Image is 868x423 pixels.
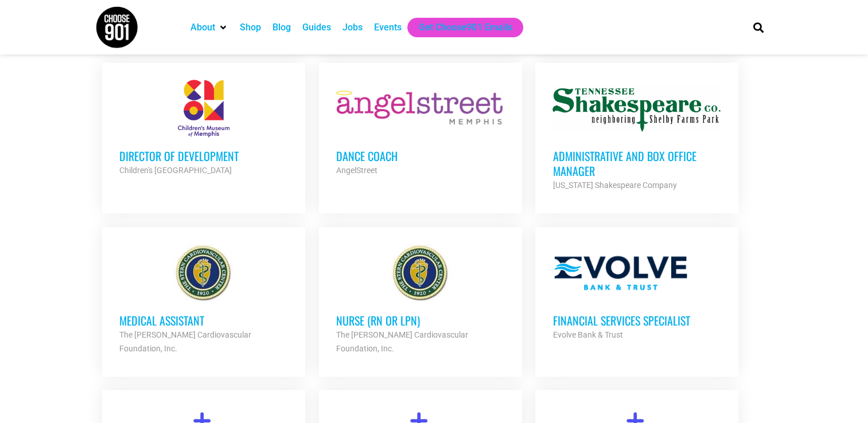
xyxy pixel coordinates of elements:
a: Blog [273,21,291,34]
a: Get Choose901 Emails [419,21,512,34]
nav: Main nav [185,18,733,37]
strong: [US_STATE] Shakespeare Company [552,181,676,190]
h3: Dance Coach [336,148,505,163]
a: Guides [302,21,331,34]
a: Financial Services Specialist Evolve Bank & Trust [535,227,738,359]
strong: AngelStreet [336,166,377,175]
h3: Director of Development [119,148,288,163]
strong: Evolve Bank & Trust [552,330,622,339]
a: About [190,21,215,34]
div: Search [749,18,768,37]
strong: The [PERSON_NAME] Cardiovascular Foundation, Inc. [119,330,251,353]
a: Nurse (RN or LPN) The [PERSON_NAME] Cardiovascular Foundation, Inc. [319,227,522,373]
div: About [185,18,234,37]
h3: Nurse (RN or LPN) [336,313,505,328]
a: Administrative and Box Office Manager [US_STATE] Shakespeare Company [535,62,738,209]
h3: Medical Assistant [119,313,288,328]
h3: Administrative and Box Office Manager [552,148,721,178]
a: Events [374,21,402,34]
a: Shop [240,21,261,34]
strong: Children's [GEOGRAPHIC_DATA] [119,166,232,175]
a: Dance Coach AngelStreet [319,62,522,194]
strong: The [PERSON_NAME] Cardiovascular Foundation, Inc. [336,330,468,353]
a: Medical Assistant The [PERSON_NAME] Cardiovascular Foundation, Inc. [102,227,305,373]
a: Jobs [342,21,363,34]
h3: Financial Services Specialist [552,313,721,328]
a: Director of Development Children's [GEOGRAPHIC_DATA] [102,62,305,194]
